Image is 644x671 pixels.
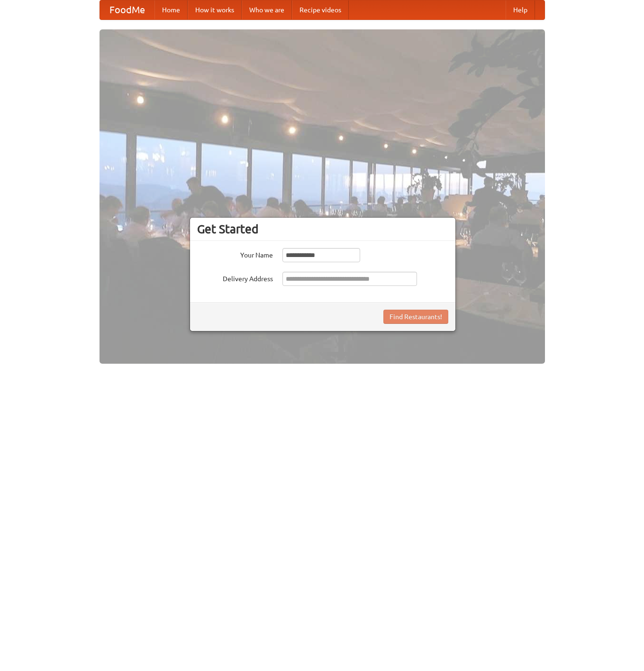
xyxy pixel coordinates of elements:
[197,222,448,236] h3: Get Started
[188,0,242,19] a: How it works
[506,0,535,19] a: Help
[100,0,154,19] a: FoodMe
[383,310,448,324] button: Find Restaurants!
[154,0,188,19] a: Home
[197,248,273,260] label: Your Name
[292,0,349,19] a: Recipe videos
[197,272,273,284] label: Delivery Address
[242,0,292,19] a: Who we are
